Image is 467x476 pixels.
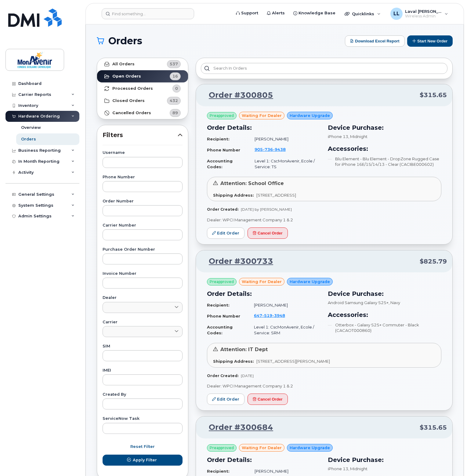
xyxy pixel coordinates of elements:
a: Order #300684 [201,422,273,433]
label: Phone Number [103,175,183,179]
span: [DATE] [241,373,254,378]
label: ServiceNow Task [103,417,183,421]
span: 89 [172,110,178,116]
span: 647 [254,313,285,318]
label: Order Number [103,199,183,203]
span: Orders [108,36,142,45]
span: waiting for dealer [242,113,282,118]
label: IMEI [103,369,183,372]
span: iPhone 13 [328,134,348,139]
span: , Midnight [348,134,367,139]
a: Processed Orders0 [97,82,188,95]
a: All Orders537 [97,58,188,70]
button: Start New Order [407,35,453,47]
strong: Processed Orders [112,86,153,91]
a: Open Orders16 [97,70,188,82]
h3: Device Purchase: [328,123,441,132]
span: waiting for dealer [242,279,282,285]
button: Cancel Order [248,394,288,405]
span: 16 [172,73,178,79]
a: Cancelled Orders89 [97,107,188,119]
li: Otterbox - Galaxy S25+ Commuter - Black (CACAOT000860) [328,322,441,333]
td: Level 1: CscMonAvenir, Ecole / Service: SRM [248,322,320,338]
span: Preapproved [210,445,234,451]
span: 432 [170,98,178,104]
h3: Order Details: [207,123,320,132]
span: [DATE] by [PERSON_NAME] [241,207,292,212]
td: [PERSON_NAME] [248,300,320,311]
strong: Phone Number [207,147,240,152]
p: Dealer: WPCI Management Company 1 & 2 [207,383,441,389]
h3: Order Details: [207,455,320,464]
strong: Recipient: [207,303,230,307]
span: Apply Filter [133,457,157,463]
a: Closed Orders432 [97,95,188,107]
span: Attention: School Office [220,180,284,186]
span: Preapproved [210,113,234,118]
a: Order #300805 [201,90,273,101]
h3: Device Purchase: [328,289,441,298]
strong: Closed Orders [112,98,145,103]
h3: Accessories: [328,310,441,319]
td: [PERSON_NAME] [249,134,320,144]
li: Blu Element - Blu Element - DropZone Rugged Case for iPhone 16E/15/14/13 - Clear (CACIBE000602) [328,156,441,167]
label: Username [103,151,183,155]
td: Level 1: CscMonAvenir, Ecole / Service: TS [249,156,320,172]
strong: All Orders [112,62,135,67]
span: [STREET_ADDRESS] [256,193,296,198]
span: Preapproved [210,279,234,285]
span: 0 [175,85,178,91]
span: , Midnight [348,466,367,471]
a: Edit Order [207,394,244,405]
span: Reset Filter [130,444,155,449]
label: SIM [103,344,183,348]
h3: Accessories: [328,144,441,153]
label: Carrier [103,320,183,324]
a: Order #300733 [201,256,273,267]
span: , Navy [389,300,400,305]
span: $315.65 [420,91,447,100]
input: Search in orders [201,63,447,74]
button: Apply Filter [103,455,183,466]
strong: Phone Number [207,314,240,318]
label: Created By [103,393,183,397]
button: Download Excel Report [345,35,405,47]
span: $315.65 [420,423,447,432]
strong: Recipient: [207,469,230,474]
span: waiting for dealer [242,445,282,451]
p: Dealer: WPCI Management Company 1 & 2 [207,217,441,223]
strong: Order Created: [207,207,238,212]
span: 905 [255,147,286,152]
strong: Accounting Codes: [207,158,233,169]
button: Cancel Order [248,227,288,239]
span: Hardware Upgrade [290,279,330,285]
label: Purchase Order Number [103,248,183,252]
strong: Recipient: [207,136,230,141]
span: Hardware Upgrade [290,113,330,118]
span: 9438 [273,147,286,152]
strong: Accounting Codes: [207,325,233,335]
span: 736 [263,147,273,152]
strong: Order Created: [207,373,238,378]
a: Edit Order [207,227,244,239]
span: iPhone 13 [328,466,348,471]
button: Reset Filter [103,441,183,452]
span: 537 [170,61,178,67]
a: 9057369438 [255,147,293,152]
span: [STREET_ADDRESS][PERSON_NAME] [256,359,330,364]
span: 519 [262,313,272,318]
a: 6475193948 [254,313,292,318]
span: Hardware Upgrade [290,445,330,451]
h3: Order Details: [207,289,320,298]
strong: Open Orders [112,74,141,79]
span: Android Samsung Galaxy S25+ [328,300,389,305]
span: Filters [103,131,178,140]
strong: Shipping Address: [213,359,254,364]
strong: Cancelled Orders [112,111,151,115]
label: Dealer [103,296,183,300]
span: 3948 [272,313,285,318]
label: Invoice Number [103,272,183,276]
span: $825.79 [420,257,447,266]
